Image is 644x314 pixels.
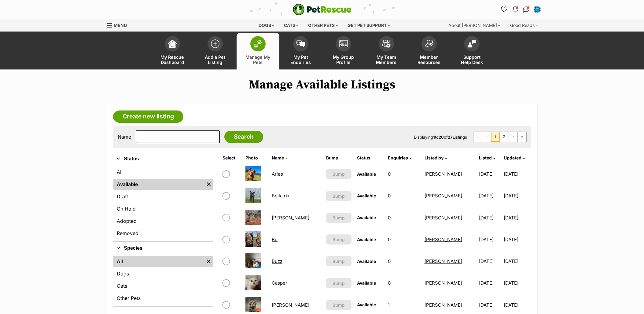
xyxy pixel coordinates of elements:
span: My Group Profile [330,54,357,65]
button: My account [532,5,542,14]
a: Casper [272,280,287,286]
td: [DATE] [477,163,503,185]
span: Displaying to of Listings [414,135,467,140]
div: Good Reads [506,19,542,32]
td: 0 [385,272,421,293]
a: Manage My Pets [237,33,279,69]
a: [PERSON_NAME] [425,258,462,264]
strong: 20 [439,135,444,140]
button: Bump [326,256,351,266]
button: Bump [326,169,351,179]
a: My Rescue Dashboard [151,33,194,69]
div: About [PERSON_NAME] [444,19,505,32]
a: Member Resources [408,33,451,69]
a: Support Help Desk [451,33,493,69]
a: My Pet Enquiries [279,33,322,69]
button: Notifications [510,5,520,14]
span: Bump [333,258,345,264]
a: Last page [518,132,526,142]
a: Remove filter [204,179,213,190]
span: First page [473,132,482,142]
a: My Team Members [365,33,408,69]
img: add-pet-listing-icon-0afa8454b4691262ce3f59096e99ab1cd57d4a30225e0717b998d2c9b9846f56.svg [211,39,219,48]
a: PetRescue [293,4,351,15]
span: Add a Pet Listing [201,54,229,65]
span: Available [357,259,376,264]
img: manage-my-pets-icon-02211641906a0b7f246fdf0571729dbe1e7629f14944591b6c1af311fb30b64b.svg [254,40,262,48]
a: Next page [509,132,517,142]
img: notifications-46538b983faf8c2785f20acdc204bb7945ddae34d4c08c2a6579f10ce5e182be.svg [513,6,517,13]
td: 0 [385,185,421,206]
button: Status [113,155,213,163]
a: Favourites [499,5,509,14]
img: logo-e224e6f780fb5917bec1dbf3a21bbac754714ae5b6737aabdf751b685950b380.svg [293,4,351,15]
th: Select [220,153,242,163]
a: [PERSON_NAME] [425,193,462,199]
span: My Team Members [373,54,400,65]
a: Cats [113,280,213,291]
img: Emily Middleton profile pic [534,6,540,13]
a: [PERSON_NAME] [425,302,462,308]
img: member-resources-icon-8e73f808a243e03378d46382f2149f9095a855e16c252ad45f914b54edf8863c.svg [425,39,433,48]
a: Listed by [425,155,447,160]
a: [PERSON_NAME] [425,237,462,242]
td: [DATE] [477,251,503,272]
a: Removed [113,228,213,239]
input: Search [224,131,263,143]
a: [PERSON_NAME] [272,215,309,221]
strong: 27 [448,135,453,140]
span: Available [357,193,376,198]
span: Bump [333,215,345,221]
a: Bo [272,237,278,242]
th: Bump [324,153,354,163]
span: Bump [333,236,345,243]
label: Name [118,134,131,140]
a: Updated [504,155,525,160]
td: 0 [385,251,421,272]
a: [PERSON_NAME] [425,280,462,286]
span: Page 1 [491,132,500,142]
nav: Pagination [473,132,527,142]
td: [DATE] [477,272,503,293]
td: [DATE] [504,207,530,228]
a: Buzz [272,258,282,264]
a: Page 2 [500,132,509,142]
span: Bump [333,193,345,199]
img: dashboard-icon-eb2f2d2d3e046f16d808141f083e7271f6b2e854fb5c12c21221c1fb7104beca.svg [168,39,177,48]
td: 0 [385,207,421,228]
a: Available [113,179,204,190]
a: Listed [479,155,495,160]
span: Bump [333,171,345,177]
span: Available [357,215,376,220]
a: Bellatrix [272,193,289,199]
a: [PERSON_NAME] [425,171,462,177]
span: Menu [114,23,127,28]
a: Name [272,155,287,160]
img: pet-enquiries-icon-7e3ad2cf08bfb03b45e93fb7055b45f3efa6380592205ae92323e6603595dc1f.svg [296,40,305,47]
a: My Group Profile [322,33,365,69]
button: Bump [326,234,351,245]
a: Menu [107,19,131,30]
span: Member Resources [415,54,443,65]
td: [DATE] [504,272,530,293]
a: [PERSON_NAME] [425,215,462,221]
a: Draft [113,191,213,202]
td: [DATE] [477,185,503,206]
span: Bump [333,302,345,308]
span: Listed [479,155,492,160]
a: Other Pets [113,293,213,304]
span: Support Help Desk [458,54,486,65]
td: [DATE] [504,251,530,272]
div: Status [113,165,213,241]
span: Available [357,302,376,307]
span: My Pet Enquiries [287,54,315,65]
td: 0 [385,229,421,250]
button: Species [113,244,213,252]
td: 0 [385,163,421,185]
img: group-profile-icon-3fa3cf56718a62981997c0bc7e787c4b2cf8bcc04b72c1350f741eb67cf2f40e.svg [339,40,348,47]
div: Get pet support [343,19,394,32]
th: Photo [243,153,269,163]
a: Adopted [113,215,213,226]
a: Enquiries [388,155,411,160]
a: All [113,166,213,178]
